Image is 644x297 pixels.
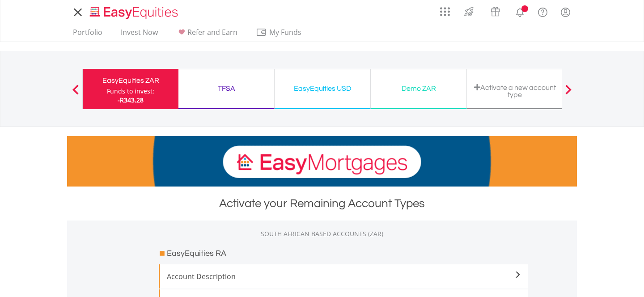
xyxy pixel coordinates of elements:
span: Account Description [167,271,521,282]
img: grid-menu-icon.svg [440,7,450,17]
h3: EasyEquities RA [167,247,226,260]
a: Invest Now [117,28,161,42]
a: FAQ's and Support [531,2,554,20]
img: vouchers-v2.svg [488,4,503,19]
div: Demo ZAR [376,82,461,95]
img: EasyMortage Promotion Banner [67,136,577,187]
a: Portfolio [69,28,106,42]
div: Funds to invest: [107,87,154,96]
a: AppsGrid [434,2,456,17]
div: EasyEquities USD [280,82,365,95]
span: My Funds [256,26,314,38]
span: -R343.28 [118,96,144,104]
div: EasyEquities ZAR [88,74,173,87]
a: Notifications [508,2,531,20]
div: TFSA [184,82,269,95]
div: SOUTH AFRICAN BASED ACCOUNTS (ZAR) [67,229,577,238]
a: Vouchers [482,2,508,19]
a: Refer and Earn [173,28,241,42]
div: Activate your Remaining Account Types [67,195,577,212]
span: Refer and Earn [187,27,237,37]
img: EasyEquities_Logo.png [88,5,182,20]
a: Home page [86,2,182,20]
div: Activate a new account type [472,84,557,98]
img: thrive-v2.svg [462,4,476,19]
a: My Profile [554,2,577,22]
